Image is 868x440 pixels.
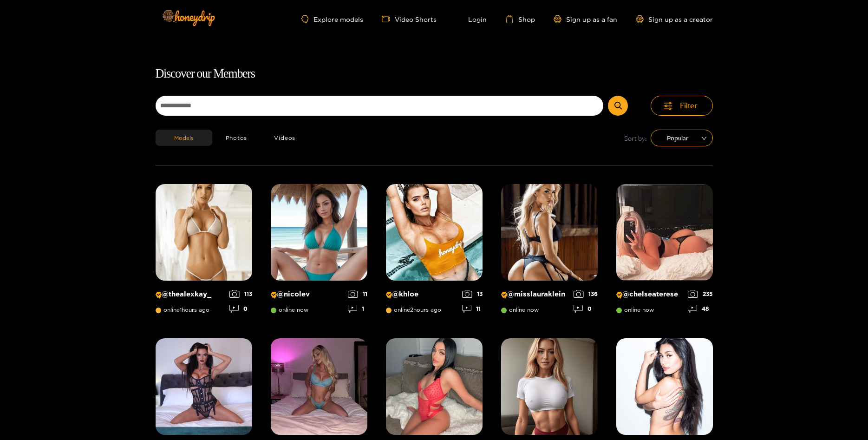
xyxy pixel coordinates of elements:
button: Filter [651,96,713,116]
span: online now [616,307,654,313]
div: 1 [348,305,367,313]
img: Creator Profile Image: thesarahbetz [271,338,367,435]
a: Creator Profile Image: misslauraklein@misslaurakleinonline now1360 [501,184,598,320]
a: Creator Profile Image: khloe@khloeonline2hours ago1311 [386,184,483,320]
span: online now [271,307,308,313]
div: 11 [348,290,367,298]
div: 235 [688,290,713,298]
button: Models [156,130,212,146]
a: Explore models [301,15,363,23]
img: Creator Profile Image: michelle [501,338,598,435]
span: Filter [680,100,698,111]
span: Popular [658,131,706,145]
img: Creator Profile Image: sachasworlds [156,338,252,435]
a: Sign up as a fan [554,15,617,23]
img: Creator Profile Image: dancingqueen [616,338,713,435]
img: Creator Profile Image: chelseaterese [616,184,713,281]
div: 136 [574,290,598,298]
p: @ misslauraklein [501,290,569,299]
span: online 1 hours ago [156,307,209,313]
div: 0 [574,305,598,313]
span: online now [501,307,539,313]
div: sort [651,130,713,146]
img: Creator Profile Image: nicolev [271,184,367,281]
span: online 2 hours ago [386,307,441,313]
a: Creator Profile Image: thealexkay_@thealexkay_online1hours ago1130 [156,184,252,320]
div: 0 [229,305,252,313]
img: Creator Profile Image: misslauraklein [501,184,598,281]
p: @ khloe [386,290,457,299]
div: 113 [229,290,252,298]
div: 13 [462,290,483,298]
h1: Discover our Members [156,64,713,84]
div: 48 [688,305,713,313]
img: Creator Profile Image: yourwildfantasyy69 [386,338,483,435]
a: Shop [505,15,535,23]
img: Creator Profile Image: thealexkay_ [156,184,252,281]
p: @ chelseaterese [616,290,683,299]
button: Photos [212,130,261,146]
a: Creator Profile Image: nicolev@nicolevonline now111 [271,184,367,320]
div: 11 [462,305,483,313]
a: Sign up as a creator [636,15,713,23]
p: @ thealexkay_ [156,290,225,299]
a: Video Shorts [382,15,437,23]
button: Submit Search [608,96,628,116]
span: video-camera [382,15,395,23]
a: Creator Profile Image: chelseaterese@chelseatereseonline now23548 [616,184,713,320]
img: Creator Profile Image: khloe [386,184,483,281]
span: Sort by: [624,133,647,144]
button: Videos [261,130,309,146]
p: @ nicolev [271,290,343,299]
a: Login [455,15,487,23]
